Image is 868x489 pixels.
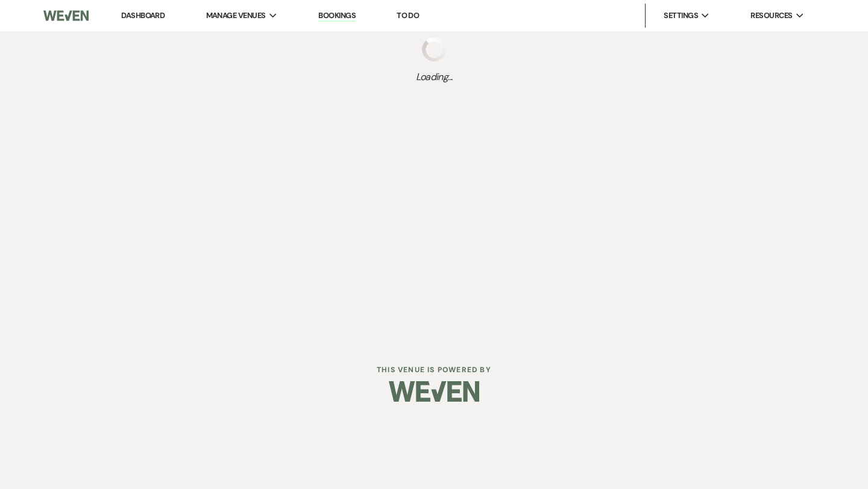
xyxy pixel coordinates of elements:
[422,37,446,61] img: loading spinner
[121,10,165,20] a: Dashboard
[664,10,698,22] span: Settings
[750,10,792,22] span: Resources
[43,3,89,28] img: Weven Logo
[318,10,356,22] a: Bookings
[416,70,453,84] span: Loading...
[389,370,479,413] img: Weven Logo
[397,10,419,20] a: To Do
[206,10,266,22] span: Manage Venues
